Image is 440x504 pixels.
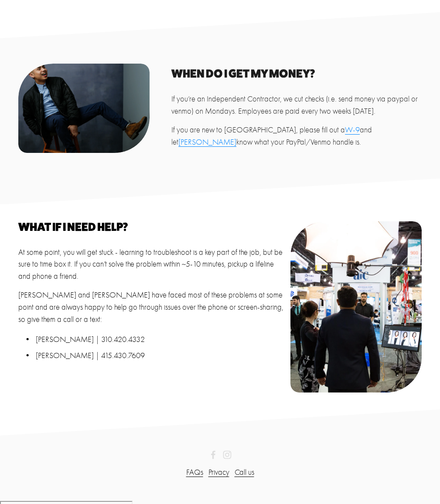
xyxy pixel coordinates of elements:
[36,334,286,346] p: [PERSON_NAME] | 310.420.4332
[18,247,286,283] p: At some point, you will get stuck - learning to troubleshoot is a key part of the job, but be sur...
[171,124,422,148] p: If you are new to [GEOGRAPHIC_DATA], please fill out a and let know what your PayPal/Venmo handle...
[61,7,70,15] img: SEOSpace
[19,22,112,30] p: Get ready!
[19,30,112,39] p: Plugin is loading...
[171,93,422,117] p: If you’re an Independent Contractor, we cut checks (i.e. send money via paypal or venmo) on Monda...
[235,467,254,479] a: Call us
[186,467,203,479] a: FAQs
[223,450,232,459] a: Instagram
[345,125,360,135] a: W-9
[18,221,286,233] h3: What If I Need Help?
[178,137,236,147] a: [PERSON_NAME]
[18,289,286,325] p: [PERSON_NAME] and [PERSON_NAME] have faced most of these problems at some point and are always ha...
[208,467,229,479] a: Privacy
[209,450,218,459] a: 2 Dudes & A Booth
[13,51,28,66] a: Need help?
[7,42,124,148] img: Rough Water SEO
[36,350,286,362] p: [PERSON_NAME] | 415.430.7609
[171,68,422,79] h3: When Do I Get My Money?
